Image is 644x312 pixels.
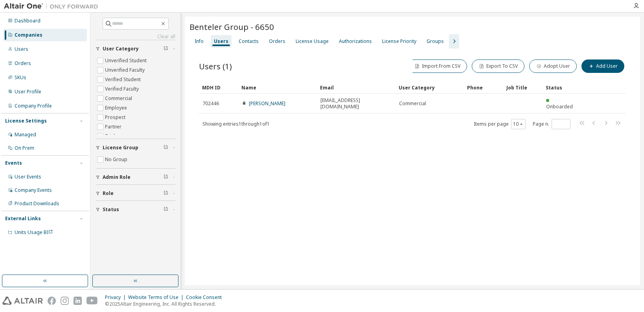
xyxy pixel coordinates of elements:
[15,60,31,67] div: Orders
[15,132,36,138] div: Managed
[241,81,314,94] div: Name
[467,81,500,94] div: Phone
[214,38,228,45] div: Users
[61,297,69,305] img: instagram.svg
[427,38,444,45] div: Groups
[15,229,53,236] span: Units Usage BI
[164,174,168,180] span: Clear filter
[105,155,129,164] label: No Group
[15,32,42,38] div: Companies
[15,187,52,193] div: Company Events
[105,122,123,132] label: Partner
[103,174,131,180] span: Admin Role
[529,59,577,73] button: Adopt User
[105,301,226,307] p: © 2025 Altair Engineering, Inc. All Rights Reserved.
[164,46,168,52] span: Clear filter
[239,38,259,45] div: Contacts
[103,46,139,52] span: User Category
[15,46,28,52] div: Users
[96,40,175,58] button: User Category
[472,59,524,73] button: Export To CSV
[86,297,98,305] img: youtube.svg
[105,94,134,103] label: Commercial
[96,169,175,186] button: Admin Role
[399,100,426,107] span: Commercial
[105,132,116,141] label: Trial
[546,81,579,94] div: Status
[15,174,41,180] div: User Events
[48,297,56,305] img: facebook.svg
[74,297,82,305] img: linkedin.svg
[105,75,142,84] label: Verified Student
[96,139,175,156] button: License Group
[15,103,52,109] div: Company Profile
[96,33,175,40] a: Clear all
[105,103,129,113] label: Employee
[186,294,226,301] div: Cookie Consent
[195,38,204,45] div: Info
[103,190,114,197] span: Role
[269,38,285,45] div: Orders
[202,81,235,94] div: MDH ID
[15,201,59,207] div: Product Downloads
[320,97,392,110] span: [EMAIL_ADDRESS][DOMAIN_NAME]
[199,61,232,72] span: Users (1)
[202,100,219,107] span: 702446
[96,201,175,218] button: Status
[382,38,416,45] div: License Priority
[164,145,168,151] span: Clear filter
[105,84,140,94] label: Verified Faculty
[399,81,461,94] div: User Category
[103,206,119,213] span: Status
[190,21,274,32] span: Benteler Group - 6650
[2,297,43,305] img: altair_logo.svg
[128,294,186,301] div: Website Terms of Use
[105,113,127,122] label: Prospect
[474,119,526,129] span: Items per page
[320,81,392,94] div: Email
[15,145,34,151] div: On Prem
[407,59,467,73] button: Import From CSV
[96,185,175,202] button: Role
[105,294,128,301] div: Privacy
[546,103,573,110] span: Onboarded
[296,38,329,45] div: License Usage
[581,59,624,73] button: Add User
[202,121,270,127] span: Showing entries 1 through 1 of 1
[105,56,148,65] label: Unverified Student
[15,18,40,24] div: Dashboard
[339,38,372,45] div: Authorizations
[164,190,168,197] span: Clear filter
[15,89,41,95] div: User Profile
[4,2,102,10] img: Altair One
[249,100,285,107] a: [PERSON_NAME]
[5,118,47,124] div: License Settings
[164,206,168,213] span: Clear filter
[533,119,570,129] span: Page n.
[5,160,22,166] div: Events
[103,145,138,151] span: License Group
[15,74,26,81] div: SKUs
[513,121,524,127] button: 10
[5,215,41,222] div: External Links
[506,81,539,94] div: Job Title
[105,65,146,75] label: Unverified Faculty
